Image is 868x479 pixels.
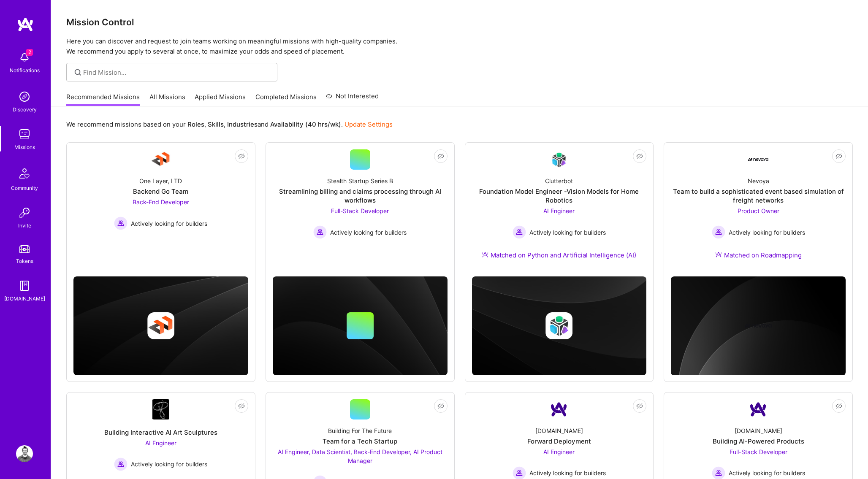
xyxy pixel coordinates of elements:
span: AI Engineer [145,439,176,447]
img: tokens [19,245,30,253]
span: Actively looking for builders [330,228,407,237]
a: Stealth Startup Series BStreamlining billing and claims processing through AI workflowsFull-Stack... [273,149,448,259]
div: [DOMAIN_NAME] [735,426,782,435]
div: Foundation Model Engineer -Vision Models for Home Robotics [472,187,647,205]
img: discovery [16,88,33,105]
span: Actively looking for builders [529,468,606,477]
a: Applied Missions [195,92,246,106]
div: [DOMAIN_NAME] [4,294,45,303]
div: Nevoya [748,176,769,185]
div: Forward Deployment [527,437,591,446]
a: Completed Missions [255,92,317,106]
img: bell [16,49,33,66]
img: cover [671,276,846,376]
img: Actively looking for builders [513,225,526,239]
img: User Avatar [16,445,33,462]
img: Actively looking for builders [114,457,127,471]
span: 2 [26,49,33,56]
div: Missions [14,143,35,152]
span: AI Engineer, Data Scientist, Back-End Developer, AI Product Manager [278,448,442,464]
img: Company Logo [549,399,569,419]
div: Community [11,184,38,192]
div: Clutterbot [545,176,573,185]
span: Product Owner [738,207,779,214]
img: Company Logo [748,158,768,161]
p: We recommend missions based on your , , and . [66,120,393,129]
img: Ateam Purple Icon [715,251,722,258]
span: Actively looking for builders [729,468,805,477]
i: icon EyeClosed [636,403,643,409]
div: Team for a Tech Startup [323,437,397,446]
a: Company LogoOne Layer, LTDBackend Go TeamBack-End Developer Actively looking for buildersActively... [73,149,248,259]
i: icon EyeClosed [636,153,643,160]
b: Availability (40 hrs/wk) [270,120,341,128]
a: Company LogoNevoyaTeam to build a sophisticated event based simulation of freight networksProduct... [671,149,846,270]
img: Community [14,163,35,184]
img: teamwork [16,126,33,143]
a: Not Interested [326,91,379,106]
a: Update Settings [344,120,393,128]
span: Actively looking for builders [729,228,805,237]
span: Actively looking for builders [131,460,207,468]
div: Backend Go Team [133,187,188,196]
img: Actively looking for builders [114,216,127,230]
span: Full-Stack Developer [331,207,389,214]
i: icon EyeClosed [835,153,842,160]
div: [DOMAIN_NAME] [535,426,583,435]
div: Team to build a sophisticated event based simulation of freight networks [671,187,846,205]
i: icon EyeClosed [238,153,245,160]
b: Industries [227,120,258,128]
div: Invite [18,221,31,230]
div: Matched on Python and Artificial Intelligence (AI) [482,251,636,260]
a: User Avatar [14,445,35,462]
i: icon EyeClosed [437,403,444,409]
span: Actively looking for builders [529,228,606,237]
div: Stealth Startup Series B [327,176,393,185]
img: Company logo [745,312,772,339]
img: Ateam Purple Icon [482,251,488,258]
img: Actively looking for builders [313,225,327,239]
a: Company LogoClutterbotFoundation Model Engineer -Vision Models for Home RoboticsAI Engineer Activ... [472,149,647,270]
img: Company Logo [151,149,171,170]
span: Full-Stack Developer [730,448,787,455]
input: Find Mission... [83,68,271,77]
img: Company Logo [549,150,569,170]
b: Skills [208,120,224,128]
i: icon EyeClosed [238,403,245,409]
div: Discovery [13,105,37,114]
a: Recommended Missions [66,92,140,106]
img: guide book [16,277,33,294]
i: icon EyeClosed [437,153,444,160]
img: Company logo [545,312,572,339]
i: icon SearchGrey [73,68,83,77]
p: Here you can discover and request to join teams working on meaningful missions with high-quality ... [66,36,853,57]
img: Company Logo [748,399,768,419]
img: Company Logo [152,399,169,419]
span: AI Engineer [543,448,575,455]
h3: Mission Control [66,17,853,27]
img: logo [17,17,34,32]
img: Invite [16,204,33,221]
img: cover [472,276,647,375]
span: AI Engineer [543,207,575,214]
div: Building AI-Powered Products [713,437,804,446]
div: Notifications [10,66,40,75]
span: Actively looking for builders [131,219,207,228]
img: Company logo [147,312,174,339]
img: cover [73,276,248,375]
div: Building Interactive AI Art Sculptures [104,428,217,437]
img: Actively looking for builders [712,225,725,239]
a: All Missions [149,92,185,106]
span: Back-End Developer [133,198,189,206]
div: One Layer, LTD [139,176,182,185]
b: Roles [187,120,204,128]
img: cover [273,276,448,375]
div: Building For The Future [328,426,392,435]
div: Streamlining billing and claims processing through AI workflows [273,187,448,205]
div: Tokens [16,257,33,265]
i: icon EyeClosed [835,403,842,409]
div: Matched on Roadmapping [715,251,802,260]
